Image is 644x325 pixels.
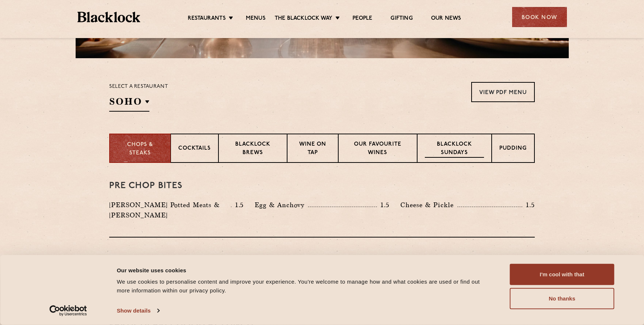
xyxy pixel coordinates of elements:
p: Chops & Steaks [117,141,163,157]
a: The Blacklock Way [275,15,332,23]
img: BL_Textured_Logo-footer-cropped.svg [77,12,141,22]
p: 1.5 [232,200,244,210]
button: No thanks [510,288,614,309]
p: Our favourite wines [346,141,409,158]
p: Blacklock Sundays [425,141,484,158]
a: View PDF Menu [471,82,535,102]
a: Show details [117,305,159,316]
p: Cocktails [178,145,211,154]
p: 1.5 [522,200,535,210]
div: We use cookies to personalise content and improve your experience. You're welcome to manage how a... [117,277,494,295]
p: [PERSON_NAME] Potted Meats & [PERSON_NAME] [109,200,231,220]
p: Wine on Tap [295,141,331,158]
p: Select a restaurant [109,82,168,91]
a: Our News [431,15,461,23]
h3: Pre Chop Bites [109,181,535,191]
h2: SOHO [109,95,149,112]
button: I'm cool with that [510,264,614,285]
p: Blacklock Brews [226,141,279,158]
p: 1.5 [377,200,389,210]
div: Book Now [512,7,567,27]
p: Cheese & Pickle [400,200,457,210]
a: Usercentrics Cookiebot - opens in a new window [36,305,100,316]
p: Egg & Anchovy [255,200,308,210]
a: Menus [246,15,266,23]
a: People [353,15,372,23]
a: Gifting [390,15,412,23]
p: Pudding [499,145,527,154]
div: Our website uses cookies [117,266,494,274]
a: Restaurants [188,15,226,23]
